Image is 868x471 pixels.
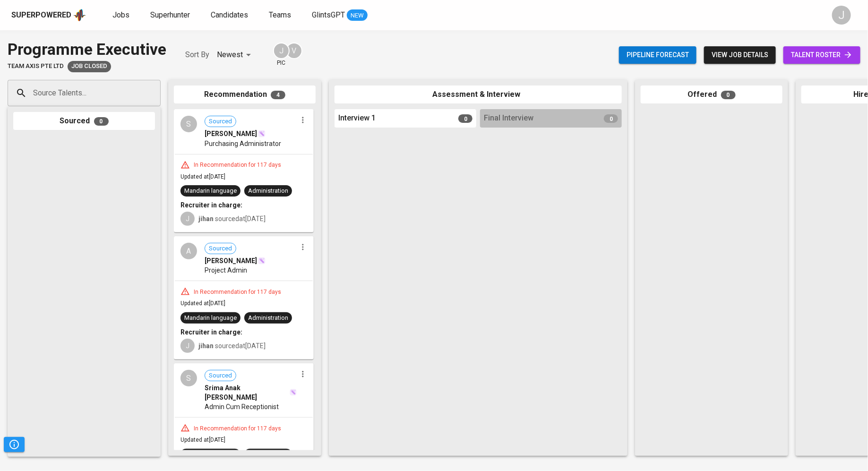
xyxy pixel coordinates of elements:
span: sourced at [DATE] [198,215,266,223]
span: Superhunter [150,10,190,19]
div: In Recommendation for 117 days [190,288,285,296]
a: Teams [269,9,293,21]
span: 0 [458,114,473,123]
a: GlintsGPT NEW [312,9,368,21]
span: GlintsGPT [312,10,345,19]
span: view job details [712,49,768,61]
b: Recruiter in charge: [180,201,242,209]
div: J [273,43,290,59]
a: Superhunter [150,9,192,21]
span: Srima Anak [PERSON_NAME] [205,383,289,402]
a: Candidates [211,9,250,21]
span: Sourced [205,244,236,253]
p: Sort By [185,49,209,60]
div: Sourced [13,112,155,130]
div: Administration [248,314,288,323]
span: sourced at [DATE] [198,342,266,350]
div: In Recommendation for 117 days [190,425,285,433]
div: Mandarin language [184,187,237,196]
span: Job Closed [68,62,111,71]
div: Offered [641,86,782,104]
span: Purchasing Administrator [205,139,281,148]
b: jihan [198,342,214,350]
img: magic_wand.svg [258,257,266,265]
button: Pipeline forecast [619,46,696,64]
b: jihan [198,215,214,223]
span: 0 [721,91,736,99]
a: Jobs [112,9,131,21]
img: app logo [73,8,86,22]
div: ASourced[PERSON_NAME]Project AdminIn Recommendation for 117 daysUpdated at[DATE]Mandarin language... [174,236,314,360]
a: talent roster [783,46,860,64]
a: Superpoweredapp logo [11,8,86,22]
div: Client fulfilled job using internal hiring [68,61,111,72]
span: Teams [269,10,291,19]
div: A [180,243,197,259]
span: 4 [271,91,285,99]
span: [PERSON_NAME] [205,256,257,265]
span: Candidates [211,10,248,19]
span: Team Axis Pte Ltd [8,62,64,71]
div: J [180,212,195,226]
span: 0 [94,117,109,126]
span: Pipeline forecast [627,49,689,61]
span: Updated at [DATE] [180,173,225,180]
b: Recruiter in charge: [180,328,242,336]
span: Updated at [DATE] [180,300,225,307]
div: Mandarin language [184,314,237,323]
span: NEW [347,11,368,20]
div: V [286,43,302,59]
span: Interview 1 [338,113,376,124]
span: Sourced [205,117,236,126]
span: [PERSON_NAME] [205,129,257,138]
button: Pipeline Triggers [4,437,25,452]
img: magic_wand.svg [258,130,266,137]
span: Jobs [112,10,129,19]
div: Superpowered [11,10,71,21]
div: Recommendation [174,86,316,104]
div: pic [273,43,290,67]
div: J [832,6,851,25]
span: talent roster [791,49,853,61]
div: In Recommendation for 117 days [190,161,285,169]
button: Open [155,92,157,94]
div: S [180,116,197,132]
div: Programme Executive [8,38,166,61]
span: Admin Cum Receptionist [205,402,279,411]
button: view job details [704,46,776,64]
div: J [180,339,195,353]
span: Project Admin [205,265,247,275]
span: Final Interview [484,113,533,124]
p: Newest [217,49,243,60]
span: Sourced [205,371,236,380]
span: 0 [604,114,618,123]
div: Assessment & Interview [335,86,622,104]
div: SSourced[PERSON_NAME]Purchasing AdministratorIn Recommendation for 117 daysUpdated at[DATE]Mandar... [174,109,314,232]
span: Updated at [DATE] [180,437,225,443]
img: magic_wand.svg [290,389,297,396]
div: S [180,370,197,386]
div: Newest [217,46,254,64]
div: Administration [248,187,288,196]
